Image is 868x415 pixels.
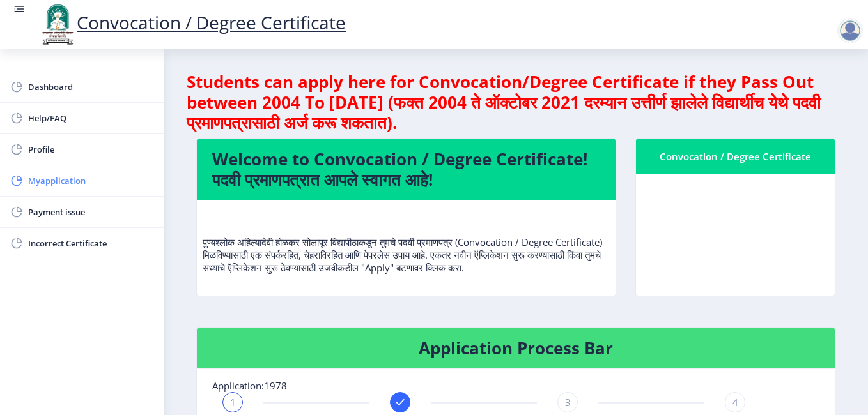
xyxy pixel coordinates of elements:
span: Incorrect Certificate [28,236,153,251]
h4: Application Process Bar [212,338,819,358]
a: Convocation / Degree Certificate [38,10,346,34]
h4: Students can apply here for Convocation/Degree Certificate if they Pass Out between 2004 To [DATE... [187,72,845,133]
span: Dashboard [28,79,153,94]
span: 3 [565,396,571,409]
span: 4 [732,396,738,409]
span: Application:1978 [212,379,287,392]
h4: Welcome to Convocation / Degree Certificate! पदवी प्रमाणपत्रात आपले स्वागत आहे! [212,149,600,190]
span: Profile [28,142,153,157]
p: पुण्यश्लोक अहिल्यादेवी होळकर सोलापूर विद्यापीठाकडून तुमचे पदवी प्रमाणपत्र (Convocation / Degree C... [203,210,610,274]
span: Payment issue [28,204,153,220]
img: logo [38,3,77,46]
span: Myapplication [28,173,153,188]
span: Help/FAQ [28,110,153,126]
span: 1 [230,396,236,409]
div: Convocation / Degree Certificate [651,149,819,164]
